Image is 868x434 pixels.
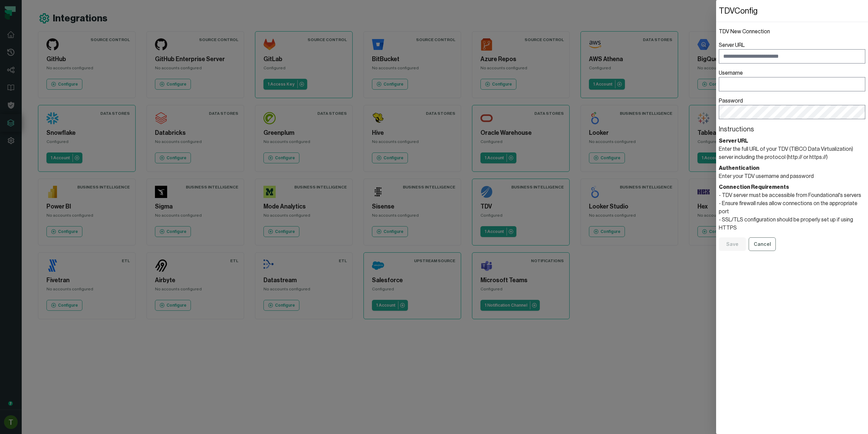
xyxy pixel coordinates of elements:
[719,164,865,172] header: Authentication
[719,69,865,91] label: Username
[719,137,865,161] section: Enter the full URL of your TDV (TIBCO Data Virtualization) server including the protocol (http://...
[719,183,865,232] section: - TDV server must be accessible from Foundational's servers - Ensure firewall rules allow connect...
[719,237,746,251] button: Save
[719,77,865,91] input: Username
[719,105,865,119] input: Password
[719,28,865,36] h1: TDV New Connection
[719,125,865,134] header: Instructions
[719,137,865,145] header: Server URL
[719,97,865,119] label: Password
[719,41,865,64] label: Server URL
[719,164,865,180] section: Enter your TDV username and password
[749,237,776,251] button: Cancel
[719,183,865,191] header: Connection Requirements
[719,49,865,64] input: Server URL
